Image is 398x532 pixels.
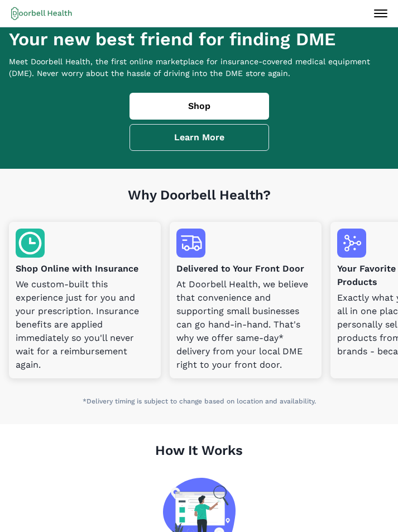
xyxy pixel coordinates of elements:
a: Shop [130,93,269,120]
p: Delivered to Your Front Door [176,262,315,275]
p: Shop Online with Insurance [16,262,154,275]
img: Delivered to Your Front Door icon [176,229,205,258]
h1: Why Doorbell Health? [9,187,389,222]
img: Shop Online with Insurance icon [16,229,45,258]
p: *Delivery timing is subject to change based on location and availability. [9,396,389,406]
h1: How It Works [9,442,389,478]
p: Meet Doorbell Health, the first online marketplace for insurance-covered medical equipment (DME).... [9,56,389,79]
img: Your Favorite Brands and Products icon [337,229,366,258]
h1: Your new best friend for finding DME [9,27,389,51]
p: At Doorbell Health, we believe that convenience and supporting small businesses can go hand-in-ha... [176,278,315,372]
a: Learn More [130,124,269,151]
p: We custom-built this experience just for you and your prescription. Insurance benefits are applie... [16,278,154,372]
